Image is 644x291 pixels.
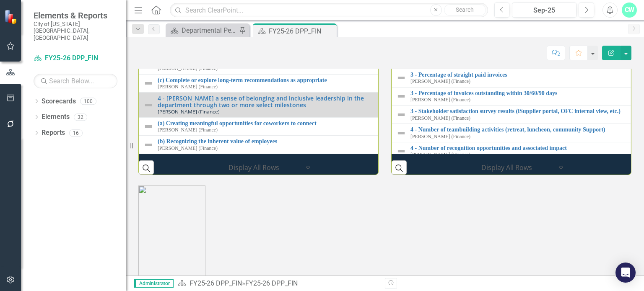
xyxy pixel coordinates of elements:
td: Double-Click to Edit Right Click for Context Menu [392,106,631,124]
a: Elements [42,112,70,122]
img: Not Defined [143,140,153,150]
a: (b) Recognizing the inherent value of employees [158,138,374,144]
button: Sep-25 [512,3,576,18]
small: [PERSON_NAME] (Finance) [410,116,470,121]
td: Double-Click to Edit Right Click for Context Menu [392,124,631,142]
small: City of [US_STATE][GEOGRAPHIC_DATA], [GEOGRAPHIC_DATA] [34,21,117,41]
img: Not Defined [143,78,153,88]
img: Not Defined [143,100,153,110]
a: Scorecards [42,97,76,106]
button: CW [622,3,637,18]
div: FY25-26 DPP_FIN [245,279,298,287]
a: 3 - Percentage of invoices outstanding within 30/60/90 days [410,90,626,96]
small: [PERSON_NAME] (Finance) [410,134,470,139]
img: Not Defined [143,121,153,131]
span: Search [456,6,474,13]
div: 16 [69,129,83,136]
td: Double-Click to Edit Right Click for Context Menu [392,87,631,106]
img: Not Defined [396,146,406,156]
a: 4 - Number of recognition opportunities and associated impact [410,145,626,151]
td: Double-Click to Edit Right Click for Context Menu [392,142,631,161]
input: Search Below... [34,74,117,88]
div: FY25-26 DPP_FIN [269,26,335,36]
small: [PERSON_NAME] (Finance) [158,84,218,90]
small: [PERSON_NAME] (Finance) [410,152,470,157]
a: 3 - Stakeholder satisfaction survey results (iSupplier portal, OFC internal view, etc.) [410,108,626,114]
a: (a) Creating meaningful opportunities for coworkers to connect [158,120,374,126]
a: Departmental Performance Plans [168,25,237,36]
td: Double-Click to Edit Right Click for Context Menu [139,74,378,93]
div: » [178,279,379,288]
div: 100 [80,98,96,105]
a: 4 - [PERSON_NAME] a sense of belonging and inclusive leadership in the department through two or ... [158,95,374,108]
div: Sep-25 [515,5,574,15]
small: [PERSON_NAME] (Finance) [158,109,220,114]
a: FY25-26 DPP_FIN [190,279,242,287]
img: Not Defined [396,128,406,138]
span: Elements & Reports [34,10,117,21]
small: [PERSON_NAME] (Finance) [410,79,470,84]
img: Not Defined [396,91,406,101]
a: (c) Complete or explore long-term recommendations as appropriate [158,77,374,83]
button: Search [444,4,486,16]
a: 3 - Percentage of straight paid invoices [410,72,626,78]
a: FY25-26 DPP_FIN [34,54,117,63]
small: [PERSON_NAME] (Finance) [158,146,218,151]
img: Not Defined [396,73,406,83]
td: Double-Click to Edit Right Click for Context Menu [139,93,378,117]
small: [PERSON_NAME] (Finance) [410,97,470,103]
small: [PERSON_NAME] (Finance) [158,127,218,133]
div: Open Intercom Messenger [615,263,636,283]
div: 32 [74,113,87,121]
small: [PERSON_NAME] (Finance) [158,66,218,71]
div: Departmental Performance Plans [182,25,237,36]
td: Double-Click to Edit Right Click for Context Menu [139,117,378,136]
span: Administrator [134,279,174,288]
a: 4 - Number of teambuilding activities (retreat, luncheon, community Support) [410,126,626,133]
img: ClearPoint Strategy [4,9,19,24]
td: Double-Click to Edit Right Click for Context Menu [392,69,631,87]
td: Double-Click to Edit Right Click for Context Menu [139,136,378,154]
a: Reports [42,128,65,138]
img: Not Defined [396,110,406,120]
input: Search ClearPoint... [170,3,488,18]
